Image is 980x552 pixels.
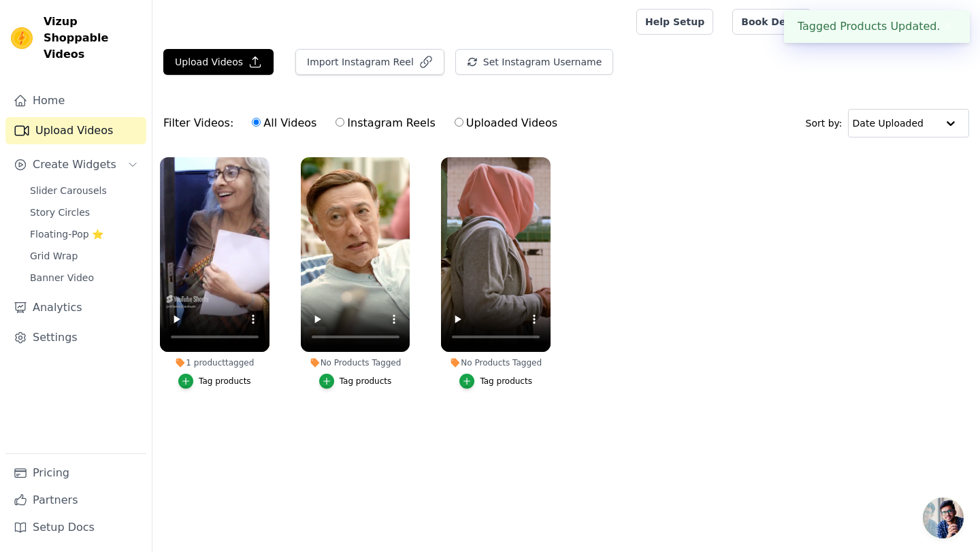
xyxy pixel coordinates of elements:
[454,114,558,132] label: Uploaded Videos
[5,87,146,114] a: Home
[30,206,90,219] span: Story Circles
[480,376,532,387] div: Tag products
[178,374,251,389] button: Tag products
[5,514,146,541] a: Setup Docs
[784,10,970,43] div: Tagged Products Updated.
[5,151,146,178] button: Create Widgets
[5,487,146,514] a: Partners
[163,108,565,139] div: Filter Videos:
[22,203,146,222] a: Story Circles
[30,271,94,285] span: Banner Video
[455,118,463,127] input: Uploaded Videos
[5,459,146,487] a: Pricing
[822,10,969,34] button: A ALITA NUTRACEUTICALS
[441,357,551,368] div: No Products Tagged
[44,14,141,63] span: Vizup Shoppable Videos
[5,117,146,144] a: Upload Videos
[732,9,811,35] a: Book Demo
[455,49,613,75] button: Set Instagram Username
[335,114,436,132] label: Instagram Reels
[22,268,146,287] a: Banner Video
[30,249,78,263] span: Grid Wrap
[22,181,146,200] a: Slider Carousels
[22,246,146,265] a: Grid Wrap
[11,27,33,49] img: Vizup
[295,49,444,75] button: Import Instagram Reel
[340,376,392,387] div: Tag products
[5,294,146,321] a: Analytics
[199,376,251,387] div: Tag products
[30,184,107,197] span: Slider Carousels
[160,357,269,368] div: 1 product tagged
[636,9,713,35] a: Help Setup
[30,227,103,241] span: Floating-Pop ⭐
[923,498,964,538] div: Open chat
[336,118,344,127] input: Instagram Reels
[251,114,317,132] label: All Videos
[252,118,261,127] input: All Videos
[5,324,146,351] a: Settings
[22,225,146,244] a: Floating-Pop ⭐
[163,49,274,75] button: Upload Videos
[319,374,392,389] button: Tag products
[33,157,116,173] span: Create Widgets
[806,109,970,137] div: Sort by:
[941,18,956,35] button: Close
[301,357,410,368] div: No Products Tagged
[459,374,532,389] button: Tag products
[844,10,969,34] p: ALITA NUTRACEUTICALS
